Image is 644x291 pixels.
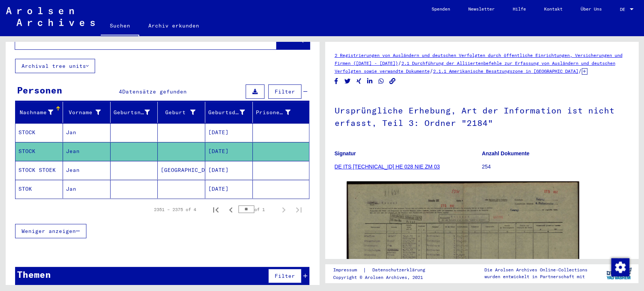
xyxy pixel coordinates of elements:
div: Personen [17,83,62,97]
div: Nachname [18,106,63,118]
div: Prisoner # [256,106,300,118]
a: Datenschutzerklärung [366,266,434,274]
span: / [578,67,582,74]
mat-cell: Jean [63,142,111,161]
div: Prisoner # [256,109,290,116]
b: Anzahl Dokumente [482,150,529,156]
mat-cell: [DATE] [205,180,253,198]
mat-header-cell: Nachname [15,102,63,123]
mat-cell: [GEOGRAPHIC_DATA] [158,161,205,179]
div: Vorname [66,109,101,116]
div: | [333,266,434,274]
button: Share on WhatsApp [377,77,385,86]
img: Arolsen_neg.svg [6,7,95,26]
b: Signatur [335,150,356,156]
mat-header-cell: Geburt‏ [158,102,205,123]
p: wurden entwickelt in Partnerschaft mit [484,273,587,280]
mat-header-cell: Geburtsdatum [205,102,253,123]
mat-header-cell: Vorname [63,102,111,123]
button: Filter [268,84,301,99]
span: / [430,67,433,74]
span: Filter [275,273,295,279]
button: Share on Twitter [344,77,352,86]
mat-cell: [DATE] [205,123,253,142]
mat-cell: STOCK [15,123,63,142]
a: 2.1.1 Amerikanische Besatzungszone in [GEOGRAPHIC_DATA] [433,68,578,74]
img: Zustimmung ändern [611,258,629,276]
span: Weniger anzeigen [22,228,76,234]
mat-cell: [DATE] [205,142,253,161]
mat-cell: STOCK [15,142,63,161]
mat-cell: STOK [15,180,63,198]
p: Copyright © Arolsen Archives, 2021 [333,274,434,281]
span: DE [620,7,628,12]
a: Impressum [333,266,363,274]
mat-cell: Jean [63,161,111,179]
div: Nachname [18,109,53,116]
button: Last page [291,202,306,217]
img: yv_logo.png [605,264,633,283]
button: Archival tree units [15,59,95,73]
div: Themen [17,268,51,281]
mat-cell: Jan [63,180,111,198]
button: Share on Facebook [332,77,340,86]
span: 4 [119,88,122,95]
button: Next page [276,202,291,217]
div: Geburtsname [114,109,150,116]
button: Share on Xing [355,77,363,86]
div: Geburt‏ [161,109,195,116]
a: 2.1 Durchführung der Alliiertenbefehle zur Erfassung von Ausländern und deutschen Verfolgten sowi... [335,60,615,74]
span: Filter [275,88,295,95]
mat-header-cell: Prisoner # [253,102,309,123]
div: Geburtsdatum [208,109,245,116]
mat-cell: Jan [63,123,111,142]
button: First page [208,202,223,217]
mat-cell: [DATE] [205,161,253,179]
div: 2351 – 2375 of 4 [154,206,196,213]
p: 254 [482,163,629,171]
div: Geburt‏ [161,106,205,118]
a: Suchen [101,17,139,36]
button: Copy link [389,77,397,86]
a: 2 Registrierungen von Ausländern und deutschen Verfolgten durch öffentliche Einrichtungen, Versic... [335,52,622,66]
button: Share on LinkedIn [366,77,374,86]
button: Weniger anzeigen [15,224,86,238]
div: Geburtsdatum [208,106,254,118]
div: Geburtsname [114,106,160,118]
span: / [398,60,401,66]
h1: Ursprüngliche Erhebung, Art der Information ist nicht erfasst, Teil 3: Ordner "2184" [335,93,629,139]
div: Vorname [66,106,110,118]
button: Filter [268,269,301,283]
a: DE ITS [TECHNICAL_ID] HE 028 NIE ZM 03 [335,164,440,170]
a: Archiv erkunden [139,17,208,35]
p: Die Arolsen Archives Online-Collections [484,266,587,273]
mat-header-cell: Geburtsname [111,102,158,123]
span: Datensätze gefunden [122,88,187,95]
div: of 1 [238,206,276,213]
button: Previous page [223,202,238,217]
mat-cell: STOCK STOEK [15,161,63,179]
